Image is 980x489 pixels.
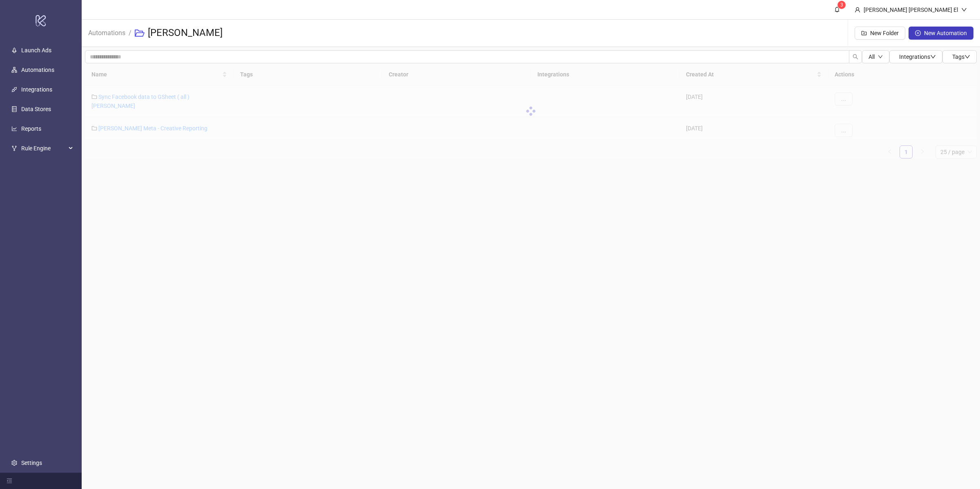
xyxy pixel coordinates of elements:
[942,50,977,63] button: Tagsdown
[961,7,967,13] span: down
[855,27,905,40] button: New Folder
[135,28,145,38] span: folder-open
[11,145,17,151] span: fork
[21,460,42,466] a: Settings
[7,478,12,484] span: menu-fold
[855,7,860,13] span: user
[915,30,921,36] span: plus-circle
[840,2,843,8] span: 3
[860,5,961,14] div: [PERSON_NAME] [PERSON_NAME] El
[21,140,66,156] span: Rule Engine
[129,20,131,46] li: /
[21,125,41,132] a: Reports
[21,106,51,112] a: Data Stores
[930,54,936,60] span: down
[148,27,223,40] h3: [PERSON_NAME]
[87,28,127,37] a: Automations
[21,67,54,73] a: Automations
[952,54,970,60] span: Tags
[964,54,970,60] span: down
[21,86,52,93] a: Integrations
[21,47,51,54] a: Launch Ads
[899,54,936,60] span: Integrations
[853,54,858,60] span: search
[878,54,883,59] span: down
[837,1,846,9] sup: 3
[909,27,973,40] button: New Automation
[862,50,889,63] button: Alldown
[869,54,875,60] span: All
[870,30,899,36] span: New Folder
[889,50,942,63] button: Integrationsdown
[924,30,967,36] span: New Automation
[861,30,867,36] span: folder-add
[834,7,840,12] span: bell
